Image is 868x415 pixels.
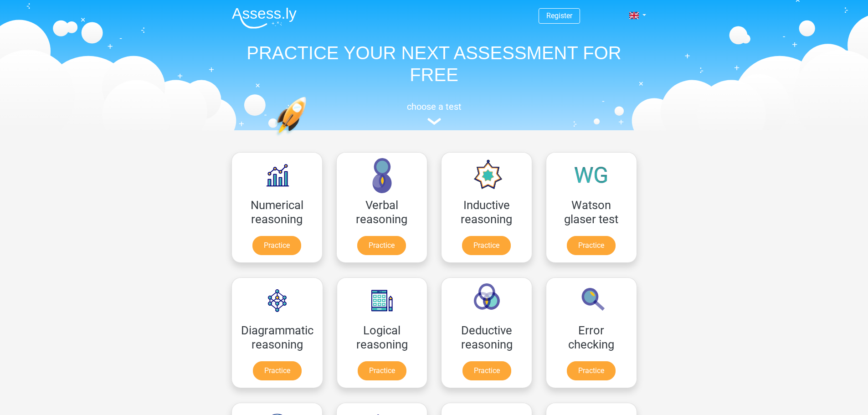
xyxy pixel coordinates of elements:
[358,361,406,380] a: Practice
[252,236,301,255] a: Practice
[567,361,616,380] a: Practice
[427,118,441,125] img: assessment
[225,101,644,125] a: choose a test
[253,361,302,380] a: Practice
[567,236,616,255] a: Practice
[275,97,342,179] img: practice
[225,42,644,86] h1: PRACTICE YOUR NEXT ASSESSMENT FOR FREE
[462,236,511,255] a: Practice
[225,101,644,112] h5: choose a test
[232,7,297,29] img: Assessly
[462,361,511,380] a: Practice
[546,11,572,20] a: Register
[357,236,406,255] a: Practice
